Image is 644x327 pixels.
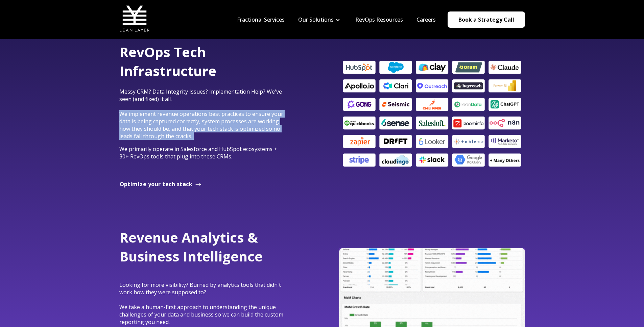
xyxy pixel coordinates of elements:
[355,16,403,23] a: RevOps Resources
[119,43,216,80] span: RevOps Tech Infrastructure
[339,59,525,169] img: b2b tech stack tools lean layer revenue operations (400 x 400 px) (850 x 500 px)
[416,16,436,23] a: Careers
[120,180,193,188] span: Optimize your tech stack
[298,16,334,23] a: Our Solutions
[119,88,283,140] span: Messy CRM? Data Integrity Issues? Implementation Help? We've seen (and fixed) it all. We implemen...
[448,11,525,28] a: Book a Strategy Call
[237,16,285,23] a: Fractional Services
[119,145,277,160] span: We primarily operate in Salesforce and HubSpot ecosystems + 30+ RevOps tools that plug into these...
[119,228,263,266] span: Revenue Analytics & Business Intelligence
[119,181,202,188] a: Optimize your tech stack
[119,3,150,34] img: Lean Layer Logo
[230,16,443,23] div: Navigation Menu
